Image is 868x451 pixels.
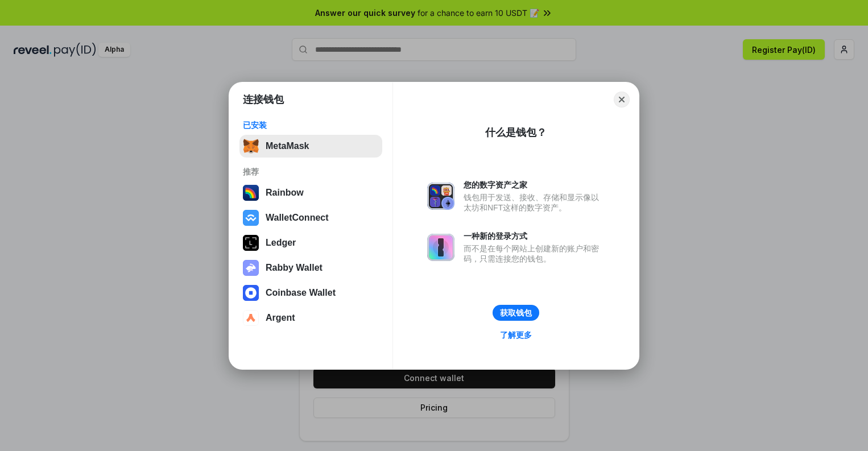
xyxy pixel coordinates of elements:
div: 已安装 [243,120,379,130]
button: Rabby Wallet [239,256,382,279]
img: svg+xml,%3Csvg%20xmlns%3D%22http%3A%2F%2Fwww.w3.org%2F2000%2Fsvg%22%20fill%3D%22none%22%20viewBox... [427,183,454,210]
button: Argent [239,307,382,329]
button: 获取钱包 [493,305,539,321]
div: 推荐 [243,167,379,177]
div: 获取钱包 [500,308,532,318]
img: svg+xml,%3Csvg%20xmlns%3D%22http%3A%2F%2Fwww.w3.org%2F2000%2Fsvg%22%20fill%3D%22none%22%20viewBox... [243,260,259,276]
div: Argent [266,313,295,323]
div: 一种新的登录方式 [464,231,605,241]
img: svg+xml,%3Csvg%20width%3D%22120%22%20height%3D%22120%22%20viewBox%3D%220%200%20120%20120%22%20fil... [243,185,259,201]
div: 您的数字资产之家 [464,180,605,190]
div: Ledger [266,238,296,248]
button: MetaMask [239,135,382,158]
img: svg+xml,%3Csvg%20xmlns%3D%22http%3A%2F%2Fwww.w3.org%2F2000%2Fsvg%22%20fill%3D%22none%22%20viewBox... [427,234,454,261]
img: svg+xml,%3Csvg%20width%3D%2228%22%20height%3D%2228%22%20viewBox%3D%220%200%2028%2028%22%20fill%3D... [243,310,259,326]
h1: 连接钱包 [243,93,284,106]
div: Coinbase Wallet [266,288,336,298]
div: WalletConnect [266,213,329,223]
div: Rainbow [266,188,304,198]
button: Coinbase Wallet [239,282,382,304]
div: 什么是钱包？ [485,126,547,139]
div: 了解更多 [500,330,532,340]
button: WalletConnect [239,206,382,229]
a: 了解更多 [493,328,539,342]
div: Rabby Wallet [266,263,323,273]
button: Close [614,92,630,107]
img: svg+xml,%3Csvg%20xmlns%3D%22http%3A%2F%2Fwww.w3.org%2F2000%2Fsvg%22%20width%3D%2228%22%20height%3... [243,235,259,251]
button: Rainbow [239,181,382,204]
img: svg+xml,%3Csvg%20fill%3D%22none%22%20height%3D%2233%22%20viewBox%3D%220%200%2035%2033%22%20width%... [243,138,259,154]
div: 而不是在每个网站上创建新的账户和密码，只需连接您的钱包。 [464,243,605,264]
img: svg+xml,%3Csvg%20width%3D%2228%22%20height%3D%2228%22%20viewBox%3D%220%200%2028%2028%22%20fill%3D... [243,285,259,301]
div: 钱包用于发送、接收、存储和显示像以太坊和NFT这样的数字资产。 [464,192,605,213]
div: MetaMask [266,141,309,151]
img: svg+xml,%3Csvg%20width%3D%2228%22%20height%3D%2228%22%20viewBox%3D%220%200%2028%2028%22%20fill%3D... [243,210,259,226]
button: Ledger [239,231,382,254]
